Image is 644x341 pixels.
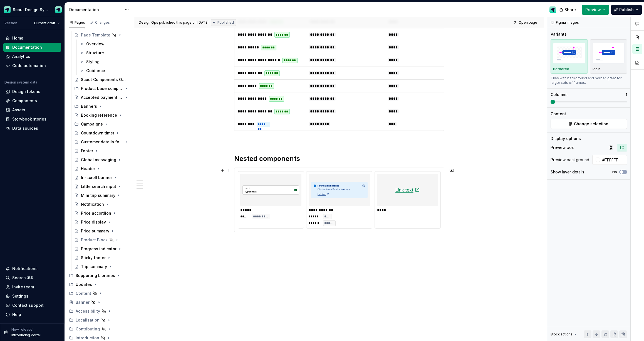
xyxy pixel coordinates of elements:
[551,76,627,85] div: Tiles with background and border, great for larger sets of frames.
[76,273,115,278] div: Supporting Libraries
[556,5,579,15] button: Share
[574,121,608,127] span: Change selection
[159,20,209,25] div: published this page on [DATE]
[1,4,63,16] button: Scout Design SystemDesign Ops
[81,219,106,225] div: Price display
[551,330,578,338] div: Block actions
[67,316,132,325] div: Localisation
[3,61,61,70] a: Code automation
[13,7,48,13] div: Scout Design System
[3,115,61,124] a: Storybook stories
[564,7,576,13] span: Share
[551,145,574,150] div: Preview box
[81,202,104,207] div: Notification
[77,48,132,57] a: Structure
[72,164,132,173] a: Header
[3,124,61,133] a: Data sources
[86,59,100,65] div: Styling
[12,89,40,94] div: Design tokens
[12,312,21,317] div: Help
[12,293,28,299] div: Settings
[81,264,107,269] div: Trip summary
[77,66,132,75] a: Guidance
[81,112,117,118] div: Booking reference
[72,120,132,129] div: Campaigns
[553,67,569,71] p: Bordered
[551,31,567,37] div: Variants
[3,273,61,282] button: Search ⌘K
[72,262,132,271] a: Trip summary
[619,7,634,13] span: Publish
[551,39,588,74] button: placeholderBordered
[81,228,109,234] div: Price summary
[95,20,110,25] div: Changes
[72,31,132,40] a: Page Template
[34,21,55,25] span: Current draft
[67,298,132,307] a: Banner
[3,310,61,319] button: Help
[67,280,132,289] div: Updates
[611,5,642,15] button: Publish
[76,308,100,314] div: Accessibility
[3,301,61,310] button: Contact support
[12,107,25,113] div: Assets
[626,92,627,97] p: 1
[69,20,85,25] div: Pages
[234,154,444,163] h2: Nested components
[12,303,44,308] div: Contact support
[12,45,42,50] div: Documentation
[72,253,132,262] a: Sticky footer
[72,191,132,200] a: Mini trip summary
[81,86,123,91] div: Product base components
[72,200,132,209] a: Notification
[72,111,132,120] a: Booking reference
[72,235,132,244] a: Product Block
[81,130,114,136] div: Countdown timer
[67,289,132,298] div: Content
[551,169,584,175] div: Show layer details
[72,244,132,253] a: Progress indicator
[72,129,132,138] a: Countdown timer
[519,20,537,25] span: Open page
[3,34,61,43] a: Home
[12,116,46,122] div: Storybook stories
[3,292,61,301] a: Settings
[12,35,23,41] div: Home
[551,111,566,117] div: Content
[12,275,33,281] div: Search ⌘K
[81,237,108,243] div: Product Block
[551,119,627,129] button: Change selection
[76,282,92,287] div: Updates
[72,75,132,84] a: Scout Components Overview
[72,146,132,155] a: Footer
[553,43,585,63] img: placeholder
[3,96,61,105] a: Components
[81,166,95,171] div: Header
[81,184,116,189] div: Little search input
[81,32,110,38] div: Page Template
[3,106,61,114] a: Assets
[3,87,61,96] a: Design tokens
[81,148,93,154] div: Footer
[81,193,115,198] div: Mini trip summary
[72,218,132,227] a: Price display
[593,43,625,63] img: placeholder
[81,246,117,252] div: Progress indicator
[72,227,132,235] a: Price summary
[4,80,37,85] div: Design system data
[67,325,132,333] div: Contributing
[551,332,573,337] div: Block actions
[590,39,627,74] button: placeholderPlain
[12,63,46,68] div: Code automation
[593,67,600,71] p: Plain
[4,21,17,25] div: Version
[72,102,132,111] div: Banners
[612,170,617,174] label: No
[551,157,589,163] div: Preview background
[3,52,61,61] a: Analytics
[72,209,132,218] a: Price accordion
[3,264,61,273] button: Notifications
[81,157,116,163] div: Global messaging
[81,210,111,216] div: Price accordion
[585,7,601,13] span: Preview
